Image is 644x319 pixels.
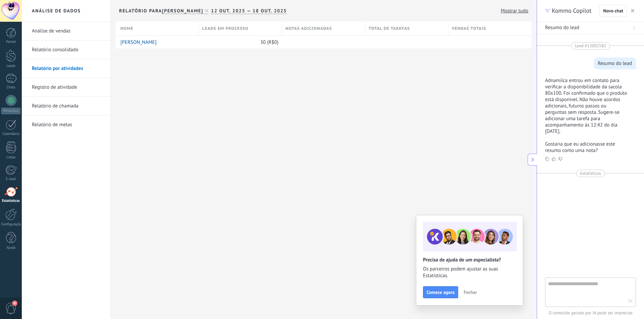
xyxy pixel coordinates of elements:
button: Fechar [461,287,480,297]
span: Estatísticas [580,170,601,177]
button: Novo chat [599,5,627,17]
div: Ajuda [1,246,21,250]
div: Painel [1,40,21,44]
span: Novo chat [603,8,623,13]
div: Calendário [1,132,21,136]
span: 4 [12,301,17,306]
div: Estatísticas [1,199,21,203]
p: Adnamilca entrou em contato para verificar a disponibilidade da sacola 80x100. Foi confirmado que... [545,77,628,135]
li: Relatório consolidado [22,41,110,59]
span: Vendas totais [452,25,486,32]
button: Comece agora [423,286,458,298]
div: Listas [1,155,21,160]
span: Leads em processo [202,25,249,32]
span: [PERSON_NAME] [162,8,208,14]
li: Relatório de chamada [22,97,110,115]
li: Registro de atividade [22,78,110,97]
li: Relatório por atividades [22,59,110,78]
span: Resumo do lead [545,24,579,31]
a: Mostrar tudo [501,8,528,14]
div: Chats [1,85,21,90]
li: Relatório de metas [22,115,110,134]
span: Nome [120,25,133,32]
div: WhatsApp [1,108,20,114]
span: O conteúdo gerado por IA pode ser impreciso [545,310,636,316]
span: 30 [260,39,266,45]
li: Análise de vendas [22,22,110,41]
span: 12 out. 2025 — 18 out. 2025 [211,8,287,14]
h2: Precisa de ajuda de um especialista? [423,257,516,263]
a: Relatório consolidado [32,41,104,59]
a: Registro de atividade [32,78,104,97]
span: Notas adicionadas [285,25,332,32]
a: Relatório de chamada [32,97,104,115]
span: Kommo Copilot [552,7,591,15]
span: Fechar [464,290,477,295]
span: Total de Tarefas [369,25,410,32]
a: Relatório por atividades [32,59,104,78]
p: Gostaria que eu adicionasse este resumo como uma nota? [545,141,628,154]
a: Análise de vendas [32,22,104,41]
a: [PERSON_NAME] [120,39,157,46]
span: Os parceiros podem ajustar as suas Estatísticas. [423,266,516,279]
a: Relatório de metas [32,115,104,134]
span: (R$0) [267,39,278,45]
span: Lead #13002582 [575,43,606,49]
span: Comece agora [427,290,454,295]
div: Configurações [1,222,21,227]
button: Resumo do lead [537,22,644,34]
div: Resumo do lead [598,60,632,67]
div: E-mail [1,177,21,181]
div: Leads [1,64,21,68]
